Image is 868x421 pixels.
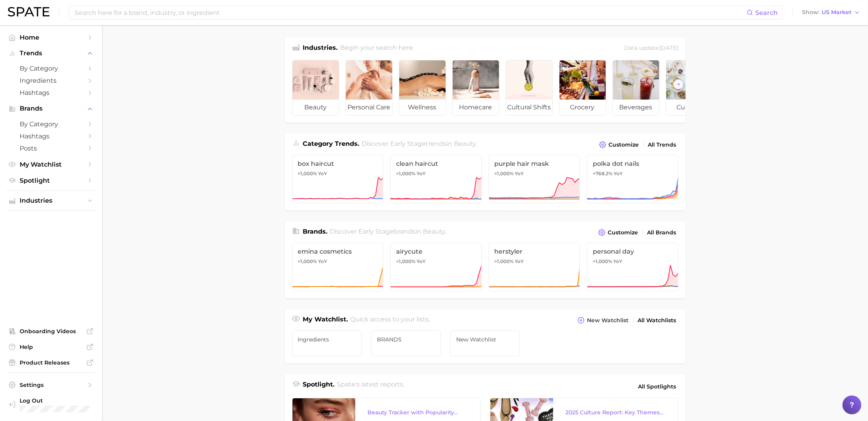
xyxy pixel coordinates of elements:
[587,317,629,324] span: New Watchlist
[20,50,82,57] span: Trends
[802,10,819,15] span: Show
[647,229,676,236] span: All Brands
[346,100,392,115] span: personal care
[6,325,96,337] a: Onboarding Videos
[506,100,552,115] span: cultural shifts
[597,139,641,150] button: Customize
[489,243,580,291] a: herstyler>1,000% YoY
[303,315,348,326] h1: My Watchlist.
[20,381,82,388] span: Settings
[303,140,360,147] span: Category Trends .
[362,140,477,147] span: Discover Early Stage trends in .
[20,343,82,350] span: Help
[396,248,476,255] span: airycute
[495,171,514,176] span: >1,000%
[337,380,404,393] h2: Spate's latest reports.
[666,100,713,115] span: culinary
[350,315,430,326] h2: Quick access to your lists.
[609,142,639,148] span: Customize
[638,382,676,391] span: All Spotlights
[417,171,426,177] span: YoY
[298,160,378,167] span: box haircut
[20,105,82,112] span: Brands
[593,258,612,264] span: >1,000%
[648,142,676,148] span: All Trends
[292,155,384,203] a: box haircut>1,000% YoY
[399,60,446,116] a: wellness
[330,228,446,235] span: Discover Early Stage brands in .
[318,171,327,177] span: YoY
[303,228,328,235] span: Brands .
[489,155,580,203] a: purple hair mask>1,000% YoY
[298,258,317,264] span: >1,000%
[6,130,96,142] a: Hashtags
[608,229,638,236] span: Customize
[6,87,96,99] a: Hashtags
[20,161,82,168] span: My Watchlist
[340,43,414,54] h2: Begin your search here.
[506,60,553,116] a: cultural shifts
[20,120,82,128] span: by Category
[636,380,678,393] a: All Spotlights
[456,336,514,343] span: New Watchlist
[614,171,623,177] span: YoY
[20,328,82,335] span: Onboarding Videos
[371,330,441,356] a: BRANDS
[450,330,520,356] a: New Watchlist
[6,341,96,353] a: Help
[613,258,622,265] span: YoY
[396,258,415,264] span: >1,000%
[593,248,672,255] span: personal day
[6,174,96,187] a: Spotlight
[636,315,678,326] a: All Watchlists
[6,31,96,44] a: Home
[20,177,82,184] span: Spotlight
[423,228,445,235] span: beauty
[566,408,665,417] div: 2025 Culture Report: Key Themes That Are Shaping Consumer Demand
[800,7,862,18] button: ShowUS Market
[613,100,659,115] span: beverages
[673,79,683,89] button: Scroll Right
[6,142,96,154] a: Posts
[6,357,96,368] a: Product Releases
[20,132,82,140] span: Hashtags
[396,171,415,176] span: >1,000%
[645,227,678,238] a: All Brands
[377,336,435,343] span: BRANDS
[596,227,640,238] button: Customize
[20,77,82,84] span: Ingredients
[576,315,630,326] button: New Watchlist
[6,47,96,59] button: Trends
[368,408,468,417] div: Beauty Tracker with Popularity Index
[495,248,574,255] span: herstyler
[593,171,612,176] span: +768.2%
[74,6,747,19] input: Search here for a brand, industry, or ingredient
[20,65,82,72] span: by Category
[587,243,678,291] a: personal day>1,000% YoY
[303,43,338,54] h1: Industries.
[6,379,96,391] a: Settings
[515,258,524,265] span: YoY
[20,145,82,152] span: Posts
[298,336,356,343] span: Ingredients
[292,100,339,115] span: beauty
[495,258,514,264] span: >1,000%
[20,89,82,96] span: Hashtags
[612,60,660,116] a: beverages
[396,160,476,167] span: clean haircut
[559,100,606,115] span: grocery
[8,7,49,16] img: SPATE
[292,330,362,356] a: Ingredients
[292,60,339,116] a: beauty
[292,243,384,291] a: emina cosmetics>1,000% YoY
[593,160,672,167] span: polka dot nails
[559,60,606,116] a: grocery
[20,397,90,404] span: Log Out
[345,60,393,116] a: personal care
[298,248,378,255] span: emina cosmetics
[303,380,335,393] h1: Spotlight.
[666,60,713,116] a: culinary
[646,140,678,150] a: All Trends
[20,359,82,366] span: Product Releases
[452,60,499,116] a: homecare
